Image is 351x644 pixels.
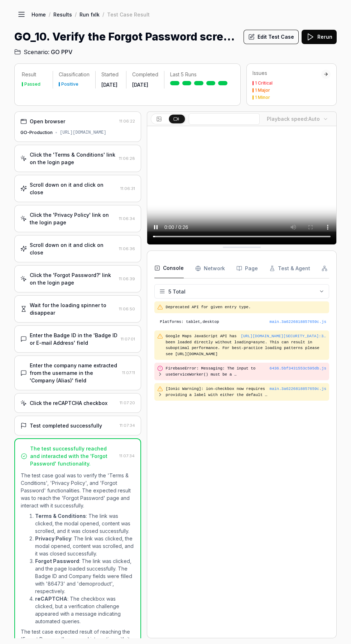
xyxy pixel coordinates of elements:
[154,258,184,278] button: Console
[120,186,135,191] time: 11:06:31
[22,71,47,78] p: Result
[35,513,86,519] strong: Terms & Conditions
[267,115,320,123] div: Playback speed:
[51,48,72,56] span: GO PPV
[30,181,117,196] div: Scroll down on it and click on close
[30,241,116,256] div: Scroll down on it and click on close
[240,333,326,339] button: [URL][DOMAIN_NAME][SECURITY_DATA]:300:286
[240,333,326,339] div: [URL][DOMAIN_NAME][SECURITY_DATA] : 300 : 286
[35,558,79,564] strong: Forgot Password
[107,11,150,18] div: Test Case Result
[101,71,120,78] p: Started
[59,71,90,78] p: Classification
[80,11,100,18] a: Run fxIk
[35,596,67,602] strong: reCAPTCHA
[170,71,227,78] p: Last 5 Runs
[30,211,116,226] div: Click the 'Privacy Policy' link on the login page
[166,304,326,310] pre: Deprecated API for given entry type.
[132,82,148,88] time: [DATE]
[61,82,78,86] div: Positive
[119,119,135,124] time: 11:06:22
[132,71,158,78] p: Completed
[120,423,135,428] time: 11:07:34
[119,246,135,251] time: 11:06:36
[30,362,119,384] div: Enter the company name extracted from the username in the 'Company (Alias)' field
[75,11,77,18] div: /
[101,82,117,88] time: [DATE]
[270,319,326,325] button: main.3a6226818857659c.js
[322,258,346,278] button: Graph
[53,11,72,18] a: Results
[119,156,135,161] time: 11:06:28
[120,400,135,405] time: 11:07:20
[14,29,238,45] h1: GO_10. Verify the Forgot Password screen functionality
[24,82,40,86] div: Passed
[102,11,104,18] div: /
[119,216,135,221] time: 11:06:34
[253,70,321,77] div: Issues
[166,366,270,377] pre: FirebaseError: Messaging: The input to useServiceWorker() must be a ServiceWorkerRegistration. (m...
[244,30,299,44] button: Edit Test Case
[35,595,135,625] li: : The checkbox was clicked, but a verification challenge appeared with a message indicating autom...
[30,445,116,467] div: The test successfully reached and interacted with the 'Forgot Password' functionality.
[255,81,273,85] div: 1 Critical
[30,399,107,407] div: Click the reCAPTCHA checkbox
[255,88,270,92] div: 1 Major
[14,48,72,56] a: Scenario:GO PPV
[160,319,326,325] pre: Platforms: tablet,desktop
[236,258,258,278] button: Page
[30,271,116,286] div: Click the 'Forgot Password?' link on the login page
[270,366,326,372] button: 6436.5bf3431553c595db.js
[30,118,65,125] div: Open browser
[302,30,337,44] button: Rerun
[195,258,225,278] button: Network
[166,386,270,398] pre: [Ionic Warning]: ion-checkbox now requires providing a label with either the default slot or the ...
[30,331,118,347] div: Enter the Badge ID in the 'Badge ID or E-mail Address' field
[21,472,135,509] p: The test case goal was to verify the 'Terms & Conditions', 'Privacy Policy', and 'Forgot Password...
[35,535,71,542] strong: Privacy Policy
[60,129,106,136] div: [URL][DOMAIN_NAME]
[121,337,135,342] time: 11:07:01
[166,333,326,357] pre: Google Maps JavaScript API has been loaded directly without loading=async. This can result in sub...
[122,370,135,375] time: 11:07:11
[269,258,310,278] button: Test & Agent
[119,306,135,311] time: 11:06:50
[255,95,270,100] div: 1 Minor
[32,11,46,18] a: Home
[30,301,116,316] div: Wait for the loading spinner to disappear
[20,129,53,136] div: GO-Production
[30,151,116,166] div: Click the 'Terms & Conditions' link on the login page
[270,386,326,392] button: main.3a6226818857659c.js
[30,422,102,429] div: Test completed successfully
[35,557,135,595] li: : The link was clicked, and the page loaded successfully. The Badge ID and Company fields were fi...
[22,48,49,56] span: Scenario:
[119,276,135,281] time: 11:06:39
[49,11,51,18] div: /
[35,512,135,535] li: : The link was clicked, the modal opened, content was scrolled, and it was closed successfully.
[119,453,135,458] time: 11:07:34
[35,535,135,557] li: : The link was clicked, the modal opened, content was scrolled, and it was closed successfully.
